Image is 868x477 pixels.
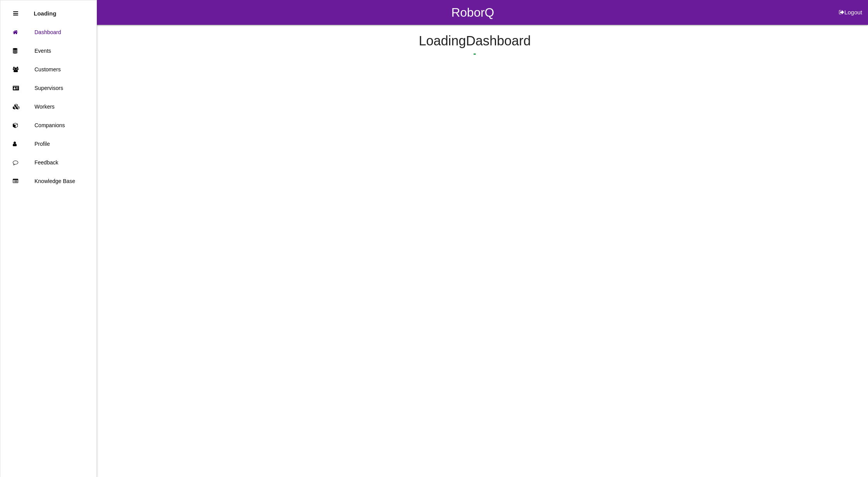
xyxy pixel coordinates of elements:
a: Customers [0,60,96,79]
a: Companions [0,116,96,135]
a: Profile [0,135,96,153]
h4: Loading Dashboard [116,34,833,48]
a: Workers [0,97,96,116]
a: Knowledge Base [0,172,96,190]
div: Close [13,4,18,23]
p: Loading [34,4,56,17]
a: Feedback [0,153,96,172]
a: Events [0,41,96,60]
a: Dashboard [0,23,96,41]
a: Supervisors [0,79,96,97]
